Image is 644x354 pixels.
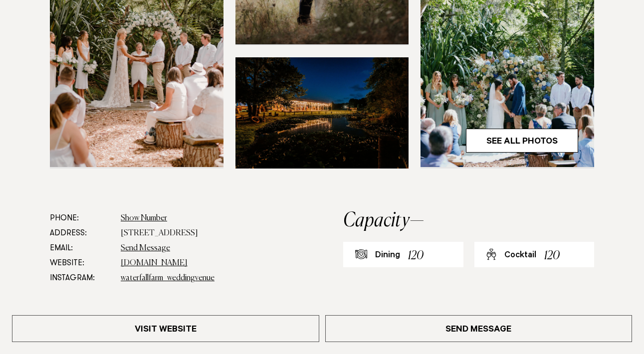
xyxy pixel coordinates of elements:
dt: Email: [50,241,113,256]
div: Cocktail [504,250,536,262]
dt: Instagram: [50,271,113,286]
dt: Website: [50,256,113,271]
a: waterfallfarm_weddingvenue [121,274,215,282]
a: Send Message [325,315,633,342]
a: [DOMAIN_NAME] [121,259,188,267]
dt: Address: [50,226,113,241]
dt: Phone: [50,211,113,226]
h2: Capacity [343,211,594,231]
div: Dining [375,250,400,262]
dd: [STREET_ADDRESS] [121,226,279,241]
div: 120 [544,247,560,265]
a: Send Message [121,244,170,252]
a: Show Number [121,214,167,222]
div: 120 [408,247,424,265]
a: See All Photos [466,129,578,153]
img: Waterfall Farm at twilight [235,57,409,169]
a: Visit Website [12,315,319,342]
